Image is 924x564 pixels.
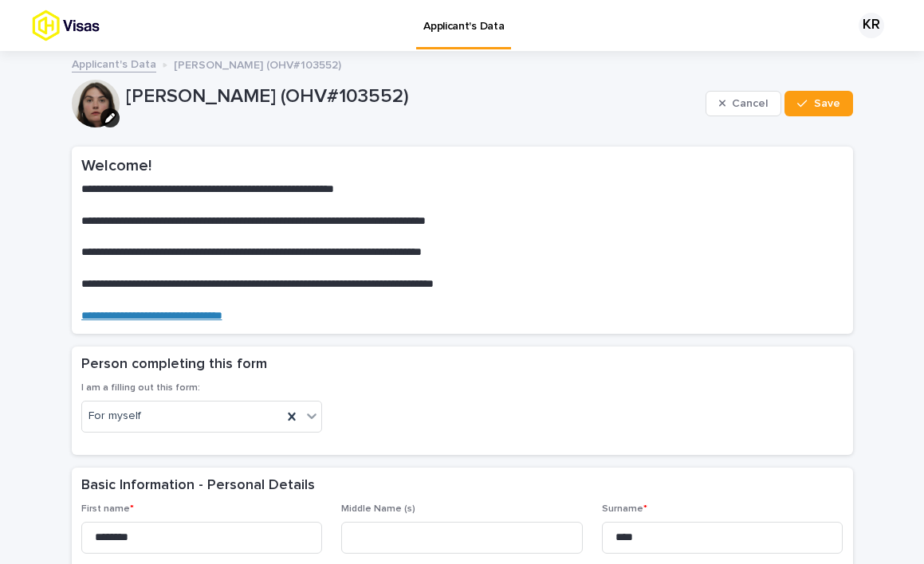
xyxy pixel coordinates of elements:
h2: Person completing this form [81,356,267,374]
button: Cancel [706,91,782,116]
button: Save [784,91,852,116]
h2: Basic Information - Personal Details [81,477,315,495]
span: First name [81,504,134,514]
p: [PERSON_NAME] (OHV#103552) [126,85,699,108]
div: KR [859,13,884,38]
a: Applicant's Data [72,54,156,72]
span: I am a filling out this form: [81,383,200,393]
span: Cancel [732,98,768,109]
p: [PERSON_NAME] (OHV#103552) [174,55,341,72]
span: Save [814,98,840,109]
h2: Welcome! [81,156,843,175]
span: Middle Name (s) [341,504,415,514]
span: For myself [88,408,141,425]
img: tx8HrbJQv2PFQx4TXEq5 [32,10,156,41]
span: Surname [602,504,647,514]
